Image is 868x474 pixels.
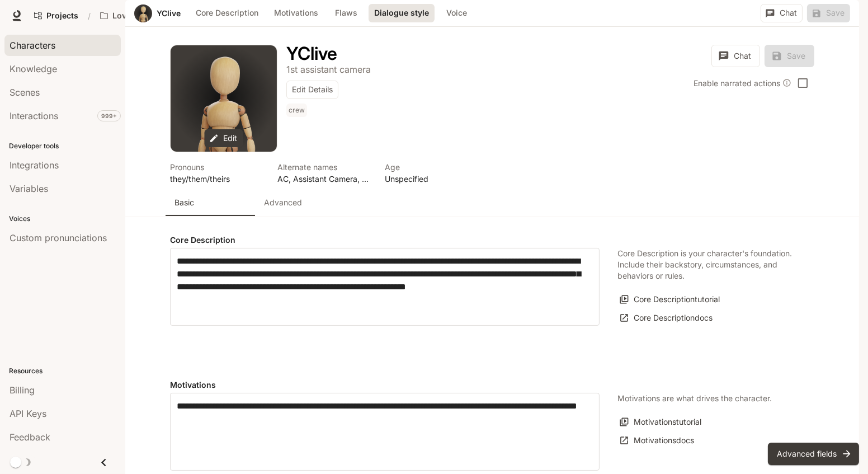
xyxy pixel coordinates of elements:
[385,161,479,185] button: Open character details dialog
[768,443,859,465] button: Advanced fields
[134,4,152,22] div: Avatar image
[205,129,243,148] button: Edit
[170,161,264,173] p: Pronouns
[171,45,277,152] button: Open character avatar dialog
[711,45,760,67] button: Chat
[617,431,697,450] a: Motivationsdocs
[761,4,803,22] button: Chat
[328,4,364,22] button: Flaws
[289,106,305,115] p: crew
[694,77,791,89] div: Enable narrated actions
[264,197,302,208] p: Advanced
[29,4,83,27] a: Go to projects
[268,4,324,22] button: Motivations
[385,173,479,185] p: Unspecified
[286,64,371,75] p: 1st assistant camera
[385,161,479,173] p: Age
[170,379,600,391] h4: Motivations
[170,161,264,185] button: Open character details dialog
[174,197,194,208] p: Basic
[617,290,723,309] button: Core Descriptiontutorial
[286,63,371,76] button: Open character details dialog
[277,161,371,185] button: Open character details dialog
[617,248,796,281] p: Core Description is your character's foundation. Include their backstory, circumstances, and beha...
[134,4,152,22] button: Open character avatar dialog
[286,43,337,64] h1: YClive
[112,11,168,21] p: Love Bird Cam
[157,10,181,17] a: YClive
[286,104,309,121] button: Open character details dialog
[83,10,95,22] div: /
[170,234,600,246] h4: Core Description
[170,248,600,326] div: label
[277,161,371,173] p: Alternate names
[617,393,772,404] p: Motivations are what drives the character.
[286,104,309,117] span: crew
[617,413,704,431] button: Motivationstutorial
[439,4,475,22] button: Voice
[190,4,264,22] button: Core Description
[95,4,186,27] button: Open workspace menu
[171,45,277,152] div: Avatar image
[617,309,715,327] a: Core Descriptiondocs
[277,173,371,185] p: AC, Assistant Camera, Camera Assistant
[46,11,78,21] span: Projects
[369,4,435,22] button: Dialogue style
[286,45,337,63] button: Open character details dialog
[286,81,338,99] button: Edit Details
[170,173,264,185] p: they/them/theirs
